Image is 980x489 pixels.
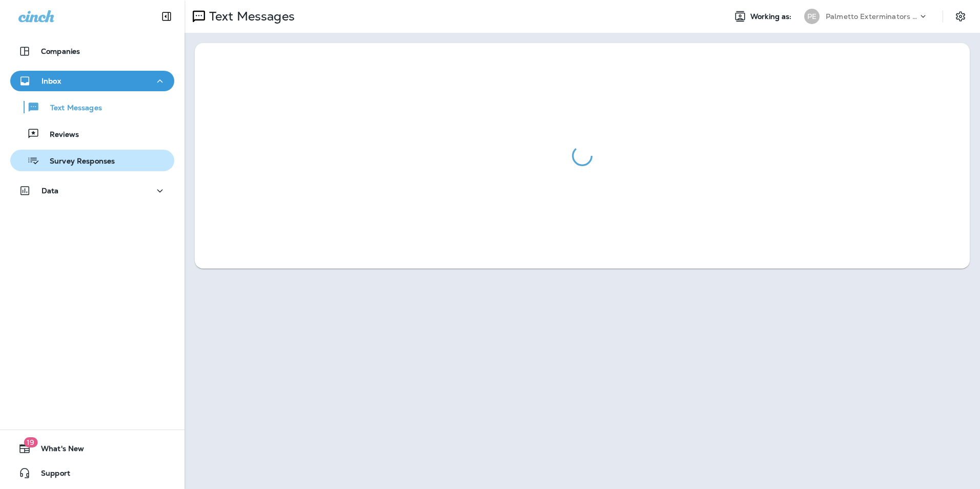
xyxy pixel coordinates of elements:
p: Reviews [39,130,79,140]
span: 19 [24,437,37,447]
button: Collapse Sidebar [152,6,181,27]
p: Inbox [42,77,61,85]
p: Survey Responses [39,157,115,167]
button: Text Messages [10,96,174,118]
button: Support [10,463,174,483]
button: Companies [10,41,174,62]
button: Inbox [10,71,174,91]
span: Support [31,469,70,481]
p: Text Messages [40,104,102,113]
span: What's New [31,444,84,457]
div: PE [804,9,820,24]
p: Text Messages [205,9,295,24]
button: 19What's New [10,438,174,459]
button: Reviews [10,123,174,145]
p: Companies [41,47,80,55]
button: Data [10,180,174,201]
p: Data [42,187,59,195]
button: Survey Responses [10,150,174,171]
p: Palmetto Exterminators LLC [826,12,918,21]
span: Working as: [750,12,794,21]
button: Settings [951,7,970,26]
